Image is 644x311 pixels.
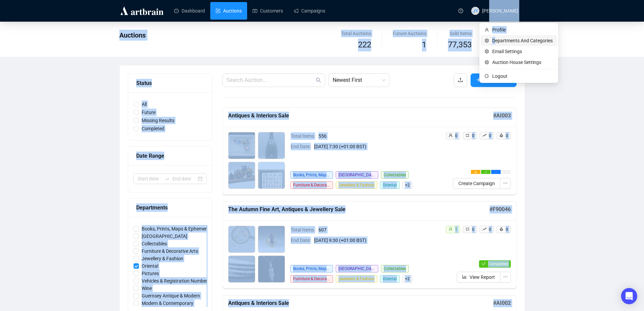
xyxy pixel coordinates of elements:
span: 0 [472,227,474,232]
span: ellipsis [503,181,508,185]
span: Furniture & Decorative Arts [290,275,333,283]
img: 4_1.jpg [258,256,285,282]
span: Jewellery & Fashion [336,181,377,189]
img: 1_1.jpg [229,226,255,252]
div: Future Auctions [393,30,426,37]
div: Open Intercom Messenger [621,288,637,304]
h5: The Autumn Fine Art, Antiques & Jewellery Sale [228,205,490,214]
div: Status [136,79,204,87]
h5: # AI003 [493,112,511,120]
span: + 2 [402,181,412,189]
span: user [485,28,490,32]
span: [PERSON_NAME] [482,8,518,14]
span: setting [485,39,490,43]
span: 0 [455,133,457,138]
span: rocket [499,133,503,137]
span: Furniture & Decorative Arts [139,247,201,255]
span: upload [458,77,463,83]
button: Create New [471,73,517,87]
span: Books, Prints, Maps & Ephemera [290,265,333,272]
h5: # AI002 [493,299,511,307]
a: Antiques & Interiors Sale#AI003Total Items556End Date[DATE] 7:30 (+01:00 BST)Books, Prints, Maps ... [222,108,517,195]
span: Departments And Categories [492,37,553,44]
span: 0 [489,227,491,232]
span: Pictures [139,270,162,277]
div: Date Range [136,152,204,160]
img: 1_1.jpg [229,132,255,159]
span: user [449,133,453,137]
span: Total Items [291,132,318,140]
span: to [164,176,170,181]
span: 0 [489,133,491,138]
span: Email Settings [492,48,553,55]
input: Search Auction... [226,76,314,84]
span: Books, Prints, Maps & Ephemera [139,225,212,232]
span: Collectables [139,240,170,247]
span: Guernsey Antique & Modern [139,292,203,299]
span: retweet [466,227,470,231]
span: Logout [492,72,553,80]
span: End Date [291,143,314,150]
span: [DATE] 9:30 (+01:00 BST) [314,237,440,244]
span: Jewellery & Fashion [139,255,186,262]
a: Campaigns [294,2,325,20]
div: Sold Items [448,30,472,37]
span: rocket [499,227,503,231]
a: Dashboard [174,2,205,20]
input: Start date [138,175,162,182]
span: Vehicles & Registration Numbers [139,277,213,285]
span: retweet [466,133,470,137]
span: Completed [488,262,508,266]
span: 0 [506,133,508,138]
button: Create Campaign [453,178,500,189]
span: warning [474,171,477,173]
span: Collectables [381,171,409,179]
span: rise [482,227,486,231]
span: setting [485,49,490,53]
span: 77,353 [448,39,472,51]
img: 4_1.jpg [258,162,285,188]
span: question-circle [458,8,463,13]
span: 222 [358,40,371,49]
span: Furniture & Decorative Arts [290,181,333,189]
div: Total Auctions [341,30,371,37]
span: Wine [139,285,154,292]
span: End Date [291,237,314,244]
img: 2_1.jpg [258,132,285,159]
span: All [139,101,149,108]
span: Oriental [139,262,161,270]
img: 3_1.jpg [229,162,255,188]
span: JY [473,7,478,15]
span: Total Items [291,226,318,234]
span: 0 [472,133,474,138]
a: Auctions [216,2,242,20]
span: View Report [470,273,495,281]
a: The Autumn Fine Art, Antiques & Jewellery Sale#F90046Total Items607End Date[DATE] 9:30 (+01:00 BS... [222,201,517,288]
span: Create Campaign [458,180,495,187]
input: End date [172,175,196,182]
span: plus [476,77,481,83]
span: ellipsis [495,171,497,173]
span: [GEOGRAPHIC_DATA] [139,232,190,240]
span: Collectables [381,265,409,272]
img: 3_1.jpg [229,256,255,282]
h5: Antiques & Interiors Sale [228,299,493,307]
span: logout [485,74,490,78]
span: check [484,171,487,173]
h5: Antiques & Interiors Sale [228,112,493,120]
span: 1 [455,227,457,232]
span: 1 [422,40,426,49]
img: 2_1.jpg [258,226,285,252]
span: Completed [139,125,167,132]
span: 0 [506,227,508,232]
span: setting [485,60,490,64]
span: ellipsis [503,274,508,279]
span: Modern & Contemporary [139,299,196,307]
span: Oriental [380,181,400,189]
span: Newest First [333,74,385,87]
span: search [316,77,321,83]
span: [DATE] 7:30 (+01:00 BST) [314,143,440,150]
a: Customers [253,2,283,20]
span: Auction House Settings [492,59,553,66]
span: Auctions [119,31,146,39]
